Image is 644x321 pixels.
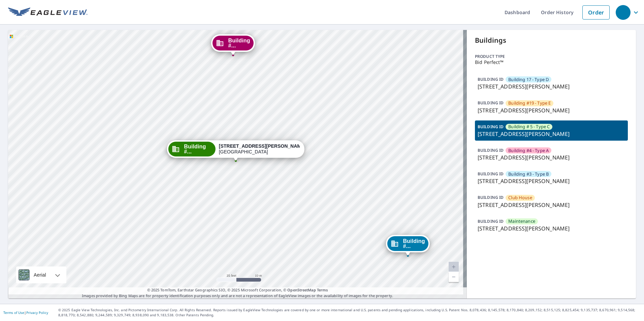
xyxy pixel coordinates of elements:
p: Buildings [475,35,628,45]
span: Building #... [403,239,425,249]
p: BUILDING ID [478,171,504,177]
span: Maintenance [508,218,535,224]
span: Building #3 - Type B [508,171,549,177]
span: Club House [508,194,532,201]
span: Building #... [184,144,212,154]
span: Building #... [228,38,250,48]
a: Current Level 20, Zoom Out [449,272,459,282]
img: EV Logo [8,7,88,17]
p: BUILDING ID [478,76,504,82]
a: Terms [317,287,328,292]
div: [GEOGRAPHIC_DATA] [219,143,300,155]
p: Images provided by Bing Maps are for property identification purposes only and are not a represen... [8,287,467,298]
a: OpenStreetMap [287,287,316,292]
p: | [3,311,48,315]
div: Dropped pin, building Building #3 - Type B, Commercial property, 1418 E Mowry Dr Homestead, FL 33033 [386,235,429,256]
p: Product type [475,53,628,60]
a: Privacy Policy [26,310,48,315]
p: BUILDING ID [478,100,504,106]
p: © 2025 Eagle View Technologies, Inc. and Pictometry International Corp. All Rights Reserved. Repo... [58,308,641,318]
div: Dropped pin, building Building #4 - Type A, Commercial property, 1410 E Mowry Dr Homestead, FL 33033 [211,34,255,55]
p: [STREET_ADDRESS][PERSON_NAME] [478,201,625,209]
div: Aerial [32,266,48,283]
p: [STREET_ADDRESS][PERSON_NAME] [478,82,625,91]
span: © 2025 TomTom, Earthstar Geographics SIO, © 2025 Microsoft Corporation, © [147,287,328,293]
p: BUILDING ID [478,147,504,153]
a: Current Level 20, Zoom In Disabled [449,262,459,272]
span: Building #4 - Type A [508,147,549,154]
span: Building # 5 - Type C [508,123,550,130]
a: Terms of Use [3,310,24,315]
p: Bid Perfect™ [475,60,628,65]
p: BUILDING ID [478,124,504,130]
p: [STREET_ADDRESS][PERSON_NAME] [478,224,625,233]
p: BUILDING ID [478,218,504,224]
p: [STREET_ADDRESS][PERSON_NAME] [478,153,625,162]
p: [STREET_ADDRESS][PERSON_NAME] [478,130,625,138]
p: BUILDING ID [478,194,504,200]
p: [STREET_ADDRESS][PERSON_NAME] [478,177,625,185]
span: Building 17 - Type D [508,76,549,83]
div: Aerial [16,266,66,283]
a: Order [582,5,610,20]
span: Building #19 - Type E [508,100,551,106]
div: Dropped pin, building Building # 5 - Type C, Commercial property, 1414 E Mowry Dr Homestead, FL 3... [167,140,304,161]
strong: [STREET_ADDRESS][PERSON_NAME] [219,143,306,149]
p: [STREET_ADDRESS][PERSON_NAME] [478,106,625,114]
